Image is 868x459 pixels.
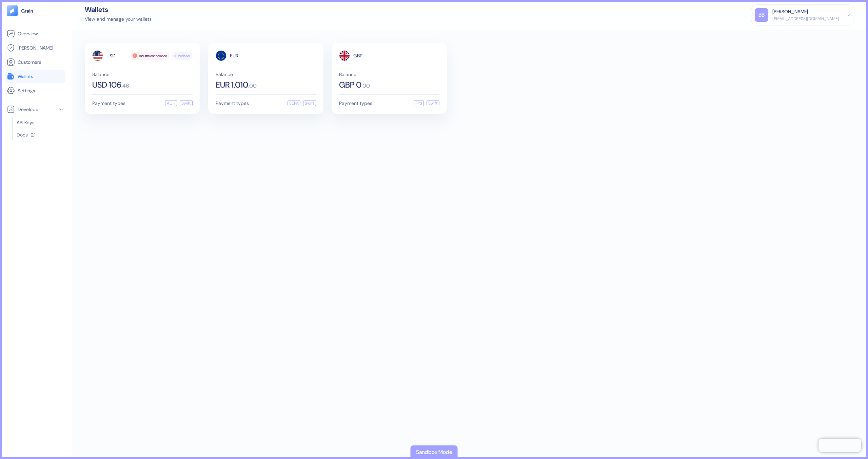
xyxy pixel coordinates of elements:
div: [PERSON_NAME] [772,8,808,15]
span: GBP [353,53,362,58]
span: Balance [92,72,193,77]
div: FPS [414,100,424,106]
a: Docs [17,131,60,138]
span: API Keys [17,119,35,126]
span: . 46 [121,83,129,89]
span: Payment types [216,101,249,106]
div: ACH [165,100,177,106]
span: [PERSON_NAME] [18,44,53,51]
a: Settings [7,87,64,95]
iframe: Chatra live chat [818,439,861,452]
img: logo [21,8,34,13]
div: Swift [303,100,316,106]
div: Swift [180,100,193,106]
span: Settings [18,87,35,94]
a: API Keys [17,119,61,126]
a: Overview [7,30,64,38]
span: EUR [230,53,238,58]
a: [PERSON_NAME] [7,44,64,52]
span: Customers [18,59,41,66]
span: Payment types [92,101,125,106]
span: Payment types [339,101,372,106]
span: . 00 [248,83,257,89]
span: Wallets [18,73,33,80]
span: USD 106 [92,81,121,89]
span: EUR 1,010 [216,81,248,89]
span: Functional [175,53,190,58]
div: Insufficient balance [131,52,170,60]
div: Sandbox Mode [416,448,452,456]
span: Overview [18,30,38,37]
div: [EMAIL_ADDRESS][DOMAIN_NAME] [772,16,839,22]
div: SEPA [288,100,300,106]
div: Swift [427,100,439,106]
span: Balance [216,72,316,77]
span: Developer [18,106,40,113]
img: logo-tablet-V2.svg [7,5,18,16]
span: . 00 [361,83,370,89]
div: View and manage your wallets [85,16,152,23]
a: Customers [7,58,64,66]
div: Wallets [85,6,152,13]
span: USD [106,53,116,58]
span: GBP 0 [339,81,361,89]
span: Balance [339,72,439,77]
a: Wallets [7,72,64,80]
div: BB [755,8,768,22]
span: Docs [17,131,28,138]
